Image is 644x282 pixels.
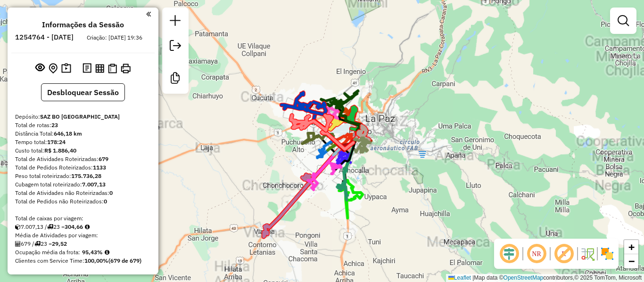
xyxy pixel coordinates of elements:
strong: (679 de 679) [108,257,141,264]
span: Ocultar NR [525,242,548,265]
div: Cubagem total roteirizado: [15,180,151,189]
img: Exibir/Ocultar setores [600,246,615,261]
div: Total de Atividades Roteirizadas: [15,155,151,163]
div: Total de caixas por viagem: [15,214,151,223]
h4: Rotas vários dias: [15,274,151,282]
span: | [472,274,474,281]
i: Meta Caixas/viagem: 206,60 Diferença: 98,06 [85,224,90,230]
strong: 679 [99,155,108,162]
strong: 23 [51,121,58,129]
strong: 0 [68,273,72,282]
i: Total de rotas [34,241,41,247]
div: Total de rotas: [15,121,151,129]
strong: 646,18 km [54,130,82,137]
strong: 304,66 [65,223,83,230]
a: Zoom out [624,254,638,268]
a: Leaflet [448,274,471,281]
h6: 1254764 - [DATE] [15,33,74,41]
strong: 7.007,13 [82,181,106,188]
strong: R$ 1.886,40 [44,147,76,154]
div: Map data © contributors,© 2025 TomTom, Microsoft [446,274,644,282]
span: + [628,241,635,253]
button: Desbloquear Sessão [41,83,125,101]
button: Visualizar Romaneio [106,62,119,75]
span: Ocultar deslocamento [498,242,520,265]
span: Clientes com Service Time: [15,257,84,264]
button: Visualizar relatório de Roteirização [93,62,106,74]
div: 7.007,13 / 23 = [15,223,151,231]
a: Exibir filtros [614,11,633,30]
strong: 0 [104,198,107,205]
button: Exibir sessão original [33,61,47,76]
i: Total de rotas [47,224,53,230]
strong: 29,52 [52,240,67,247]
div: Tempo total: [15,138,151,146]
div: Total de Atividades não Roteirizadas: [15,189,151,197]
a: Exportar sessão [166,36,185,57]
strong: 175.736,28 [71,172,101,179]
button: Logs desbloquear sessão [81,61,93,76]
div: Total de Pedidos não Roteirizados: [15,197,151,206]
button: Painel de Sugestão [59,61,73,76]
div: Média de Atividades por viagem: [15,231,151,240]
strong: SAZ BO [GEOGRAPHIC_DATA] [40,113,120,120]
div: Total de Pedidos Roteirizados: [15,163,151,172]
a: Nova sessão e pesquisa [166,11,185,32]
button: Imprimir Rotas [119,62,132,75]
strong: 95,43% [82,249,103,256]
i: Cubagem total roteirizado [15,224,21,230]
div: 679 / 23 = [15,240,151,248]
a: Criar modelo [166,69,185,90]
button: Centralizar mapa no depósito ou ponto de apoio [47,61,59,76]
a: Zoom in [624,240,638,254]
h4: Informações da Sessão [42,20,124,29]
span: Ocupação média da frota: [15,249,80,256]
a: OpenStreetMap [504,274,544,281]
div: Custo total: [15,146,151,155]
span: − [628,255,635,267]
strong: 1133 [93,164,106,171]
strong: 0 [109,189,113,196]
div: Criação: [DATE] 19:36 [83,33,146,42]
strong: 178:24 [47,138,66,145]
div: Peso total roteirizado: [15,172,151,180]
span: Exibir rótulo [553,242,575,265]
strong: 100,00% [84,257,108,264]
em: Média calculada utilizando a maior ocupação (%Peso ou %Cubagem) de cada rota da sessão. Rotas cro... [105,250,109,255]
img: Fluxo de ruas [580,246,595,261]
div: Distância Total: [15,129,151,138]
i: Total de Atividades [15,241,21,247]
a: Clique aqui para minimizar o painel [146,8,151,19]
div: Depósito: [15,113,151,121]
